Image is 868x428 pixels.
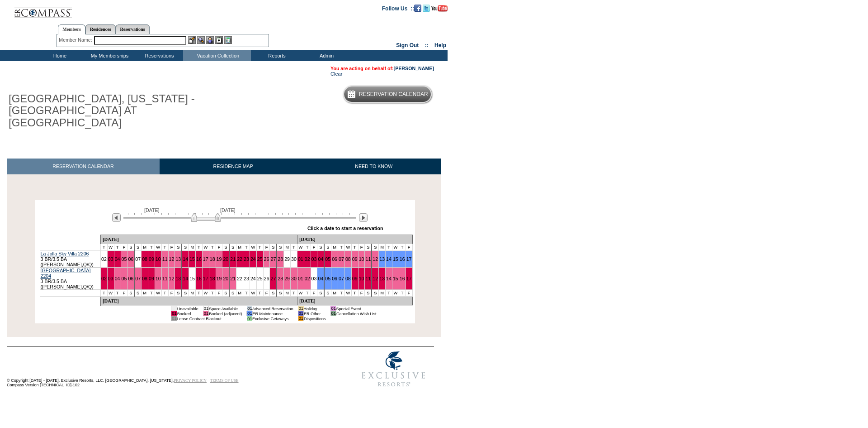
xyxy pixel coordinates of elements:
a: 04 [318,276,323,281]
td: W [297,244,304,251]
a: 05 [325,256,330,262]
a: 06 [128,256,133,262]
td: T [161,290,168,297]
a: 08 [142,276,147,281]
td: F [168,290,175,297]
td: [DATE] [100,235,297,244]
a: [PERSON_NAME] [394,66,434,71]
a: 17 [203,276,208,281]
td: F [216,290,222,297]
a: 04 [115,276,120,281]
a: 14 [183,256,188,262]
a: 14 [183,276,188,281]
td: 01 [330,311,336,316]
a: 10 [359,256,364,262]
td: Booked [177,311,198,316]
td: S [229,290,236,297]
h5: Reservation Calendar [359,91,428,97]
a: 12 [373,276,378,281]
td: T [386,290,392,297]
td: 01 [298,306,303,311]
div: Click a date to start a reservation [307,226,383,231]
a: 30 [291,256,297,262]
td: S [270,244,277,251]
a: 21 [230,256,236,262]
a: 30 [291,276,297,281]
td: 3 BR/3.5 BA ([PERSON_NAME],Q/Q) [40,268,101,290]
a: 07 [339,276,344,281]
a: 11 [162,256,168,262]
a: Clear [330,71,342,77]
a: 10 [156,256,161,262]
a: 16 [196,256,202,262]
a: 16 [400,256,405,262]
td: S [182,244,189,251]
td: M [189,244,196,251]
a: 17 [406,276,412,281]
td: W [250,290,256,297]
td: S [365,290,372,297]
td: T [209,244,216,251]
td: W [155,244,161,251]
td: 01 [203,306,208,311]
a: 04 [318,256,323,262]
a: Become our fan on Facebook [414,5,421,10]
td: Exclusive Getaways [252,316,293,321]
td: Space Available [209,306,242,311]
img: Impersonate [206,36,214,44]
td: F [358,244,365,251]
td: S [127,244,134,251]
a: 29 [284,276,290,281]
a: 16 [196,276,202,281]
a: 20 [223,276,228,281]
a: 01 [298,276,303,281]
td: T [338,244,345,251]
a: 03 [311,276,317,281]
a: 06 [128,276,133,281]
td: M [379,244,386,251]
td: M [142,290,148,297]
td: T [399,290,406,297]
a: 12 [169,256,175,262]
a: 13 [379,276,385,281]
td: S [270,290,277,297]
a: La Jolla Sky Villa 2206 [41,251,89,256]
a: 06 [332,256,337,262]
td: 01 [298,316,303,321]
a: 26 [264,256,269,262]
a: 09 [352,276,358,281]
td: T [399,244,406,251]
td: F [263,290,270,297]
a: Subscribe to our YouTube Channel [431,5,448,10]
img: Previous [112,213,121,222]
td: 01 [298,311,303,316]
td: T [256,244,263,251]
a: 28 [278,256,283,262]
td: Holiday [304,306,326,311]
td: W [107,244,114,251]
td: T [114,244,121,251]
td: Reservations [133,50,183,61]
img: Subscribe to our YouTube Channel [431,5,448,12]
td: T [161,244,168,251]
td: W [344,290,351,297]
a: 25 [257,276,263,281]
td: M [189,290,196,297]
td: [DATE] [100,297,297,306]
a: 21 [230,276,236,281]
a: 09 [149,276,154,281]
td: T [291,244,297,251]
td: M [236,290,243,297]
a: 11 [162,276,168,281]
td: S [324,244,331,251]
td: F [168,244,175,251]
a: 14 [386,256,392,262]
td: S [372,290,378,297]
a: 10 [359,276,364,281]
a: 09 [352,256,358,262]
td: T [196,244,203,251]
td: S [277,244,283,251]
td: S [222,244,229,251]
a: 15 [189,276,195,281]
td: W [392,290,399,297]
